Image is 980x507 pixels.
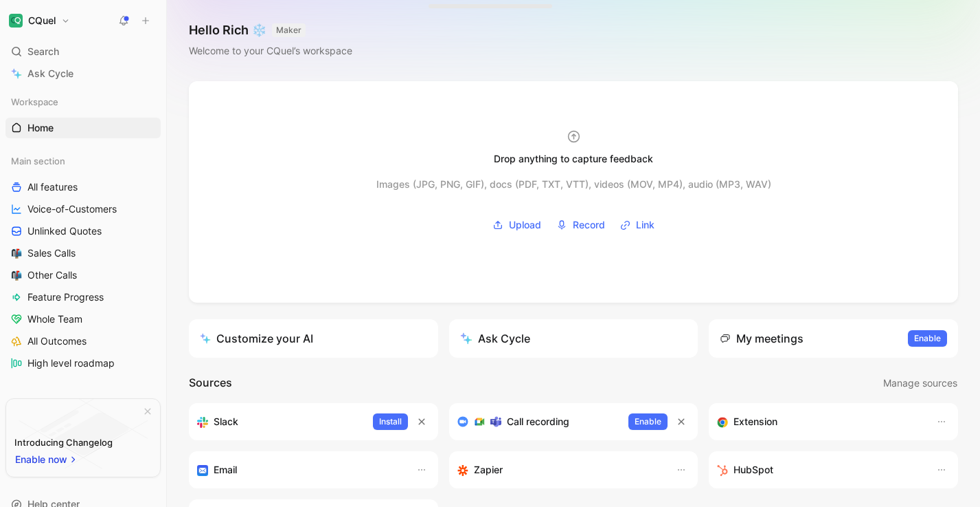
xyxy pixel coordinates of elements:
h3: Email [214,462,237,478]
span: Record [573,217,605,233]
span: Ask Cycle [27,65,73,82]
button: Install [373,413,408,430]
div: Forward emails to your feedback inbox [197,462,402,478]
span: Voice-of-Customers [27,202,117,216]
button: CQuelCQuel [5,11,73,30]
button: Ask Cycle [449,319,698,358]
h3: Zapier [474,462,503,478]
button: Enable now [14,451,79,468]
span: Upload [509,217,541,233]
button: 📬 [8,267,25,283]
span: Unlinked Quotes [27,224,102,238]
div: Customize your AI [200,330,313,347]
div: Workspace [5,91,161,112]
span: All Outcomes [27,334,87,348]
div: My meetings [720,330,804,347]
span: Sales Calls [27,246,76,260]
div: Search [5,41,161,62]
h3: Call recording [507,413,569,430]
a: Home [5,118,161,138]
button: Record [551,215,610,235]
div: Main section [5,151,161,171]
a: Customize your AI [189,319,438,358]
a: All features [5,177,161,197]
a: High level roadmap [5,353,161,374]
a: 📬Other Calls [5,265,161,285]
span: Workspace [11,95,58,109]
span: Main section [11,154,65,168]
span: Enable [914,332,941,345]
span: Manage sources [883,375,957,391]
a: Voice-of-Customers [5,199,161,219]
h3: HubSpot [733,462,773,478]
span: All features [27,180,78,194]
img: 📬 [11,270,22,281]
h3: Extension [733,413,777,430]
div: Record & transcribe meetings from Zoom, Meet & Teams. [457,413,618,430]
button: Link [615,215,659,235]
a: Unlinked Quotes [5,221,161,241]
div: Sync your customers, send feedback and get updates in Slack [197,413,362,430]
a: 📬Sales Calls [5,243,161,263]
div: Images (JPG, PNG, GIF), docs (PDF, TXT, VTT), videos (MOV, MP4), audio (MP3, WAV) [376,176,771,193]
button: Enable [628,413,668,430]
button: MAKER [272,23,306,37]
span: Link [636,217,654,233]
img: bg-BLZuj68n.svg [19,399,148,469]
a: Whole Team [5,309,161,330]
a: Feature Progress [5,287,161,308]
button: Upload [488,215,546,235]
span: Install [379,415,402,429]
div: Capture feedback from thousands of sources with Zapier (survey results, recordings, sheets, etc). [457,462,663,478]
div: Welcome to your CQuel’s workspace [189,43,352,59]
span: Home [27,121,54,135]
div: Capture feedback from anywhere on the web [717,413,922,430]
button: Enable [908,330,947,347]
div: Main sectionAll featuresVoice-of-CustomersUnlinked Quotes📬Sales Calls📬Other CallsFeature Progress... [5,151,161,374]
h2: Sources [189,374,232,392]
span: Enable [635,415,661,429]
span: Whole Team [27,312,82,326]
h3: Slack [214,413,238,430]
div: Ask Cycle [460,330,530,347]
h1: Hello Rich ❄️ [189,22,352,39]
span: Search [27,43,59,60]
span: Feature Progress [27,290,104,304]
button: Manage sources [882,374,958,392]
span: Enable now [15,451,69,468]
div: Introducing Changelog [14,434,113,451]
div: Drop anything to capture feedback [494,151,653,167]
a: All Outcomes [5,331,161,352]
button: 📬 [8,245,25,261]
a: Ask Cycle [5,63,161,84]
img: CQuel [9,14,23,28]
span: Other Calls [27,268,77,282]
img: 📬 [11,248,22,259]
h1: CQuel [28,14,56,27]
span: High level roadmap [27,356,115,370]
